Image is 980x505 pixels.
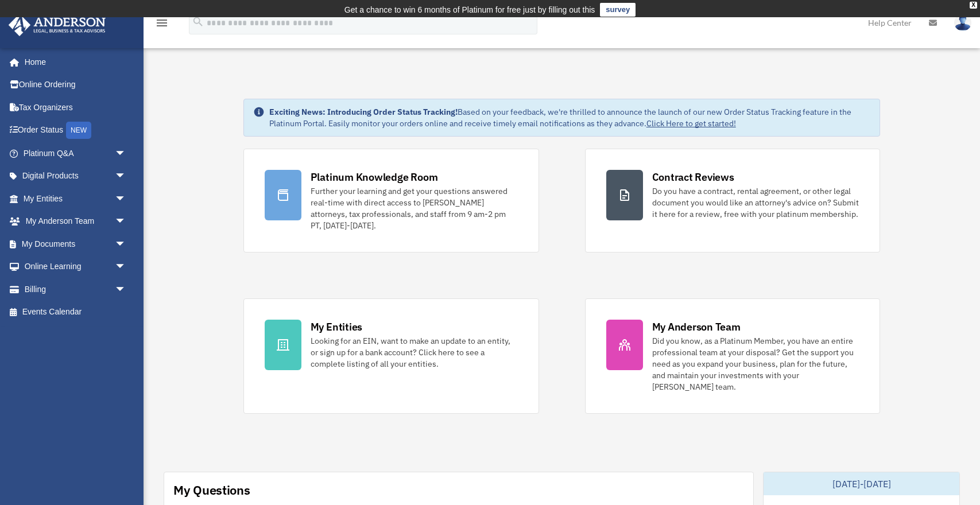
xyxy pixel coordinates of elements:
div: [DATE]-[DATE] [764,472,959,495]
a: Home [8,50,138,73]
div: My Questions [173,481,250,499]
a: Contract Reviews Do you have a contract, rental agreement, or other legal document you would like... [585,149,881,252]
a: My Entitiesarrow_drop_down [8,187,144,210]
span: arrow_drop_down [115,232,138,256]
span: arrow_drop_down [115,278,138,301]
a: Platinum Knowledge Room Further your learning and get your questions answered real-time with dire... [243,149,539,252]
a: menu [155,20,169,30]
span: arrow_drop_down [115,255,138,279]
a: survey [600,3,636,17]
a: My Entities Looking for an EIN, want to make an update to an entity, or sign up for a bank accoun... [243,298,539,414]
a: Billingarrow_drop_down [8,278,144,301]
a: Online Ordering [8,73,144,96]
div: Looking for an EIN, want to make an update to an entity, or sign up for a bank account? Click her... [311,335,518,370]
a: My Anderson Team Did you know, as a Platinum Member, you have an entire professional team at your... [585,298,881,414]
strong: Exciting News: Introducing Order Status Tracking! [269,107,458,117]
a: Order StatusNEW [8,119,144,142]
div: Contract Reviews [652,170,734,184]
div: My Anderson Team [652,320,741,334]
div: Get a chance to win 6 months of Platinum for free just by filling out this [344,3,595,17]
a: Online Learningarrow_drop_down [8,255,144,278]
i: search [192,15,204,28]
div: Further your learning and get your questions answered real-time with direct access to [PERSON_NAM... [311,185,518,231]
span: arrow_drop_down [115,210,138,234]
a: Click Here to get started! [646,118,736,129]
div: Platinum Knowledge Room [311,170,438,184]
span: arrow_drop_down [115,187,138,211]
a: Digital Productsarrow_drop_down [8,165,144,188]
a: My Anderson Teamarrow_drop_down [8,210,144,233]
div: Based on your feedback, we're thrilled to announce the launch of our new Order Status Tracking fe... [269,106,871,129]
div: Do you have a contract, rental agreement, or other legal document you would like an attorney's ad... [652,185,859,220]
div: NEW [66,122,91,139]
img: User Pic [954,14,971,31]
div: My Entities [311,320,362,334]
a: Platinum Q&Aarrow_drop_down [8,142,144,165]
i: menu [155,16,169,30]
a: Tax Organizers [8,96,144,119]
a: Events Calendar [8,301,144,324]
div: close [970,2,977,9]
div: Did you know, as a Platinum Member, you have an entire professional team at your disposal? Get th... [652,335,859,393]
span: arrow_drop_down [115,165,138,188]
span: arrow_drop_down [115,142,138,165]
img: Anderson Advisors Platinum Portal [5,14,109,36]
a: My Documentsarrow_drop_down [8,232,144,255]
